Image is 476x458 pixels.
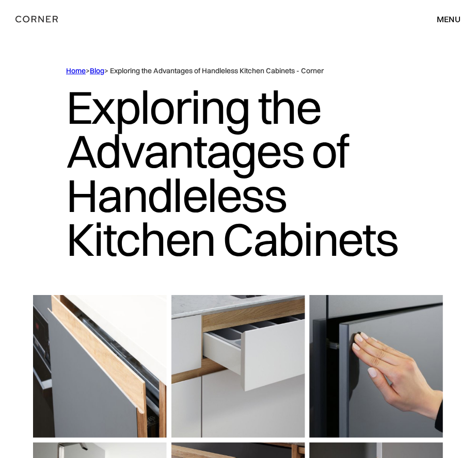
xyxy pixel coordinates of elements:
[90,66,104,75] a: Blog
[426,10,461,28] div: menu
[437,15,461,23] div: menu
[66,66,410,76] div: > > Exploring the Advantages of Handleless Kitchen Cabinets - Corner
[15,12,84,26] a: home
[66,76,410,271] h1: Exploring the Advantages of Handleless Kitchen Cabinets
[66,66,86,75] a: Home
